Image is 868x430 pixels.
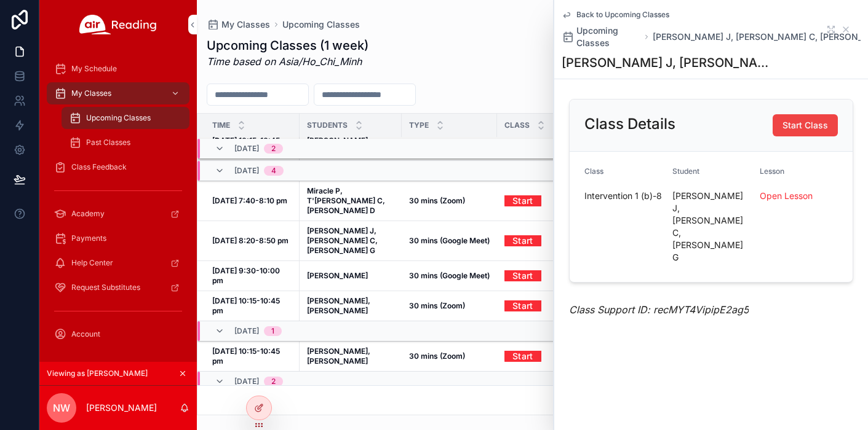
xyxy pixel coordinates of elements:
[782,119,828,131] span: Start Class
[760,166,784,176] span: Lesson
[504,346,541,365] a: Start
[47,82,189,104] a: My Classes
[504,231,541,250] a: Start
[307,296,394,316] a: [PERSON_NAME], [PERSON_NAME]
[307,226,380,255] strong: [PERSON_NAME] J, [PERSON_NAME] C, [PERSON_NAME] G
[576,10,669,20] span: Back to Upcoming Classes
[409,236,490,245] strong: 30 mins (Google Meet)
[584,190,663,202] span: Intervention 1 (b)-8
[504,300,582,311] a: Start
[53,401,70,415] span: NW
[212,346,292,366] a: [DATE] 10:15-10:45 pm
[71,162,127,172] span: Class Feedback
[282,18,360,31] a: Upcoming Classes
[409,301,465,310] strong: 30 mins (Zoom)
[271,166,276,176] div: 4
[409,236,490,246] a: 30 mins (Google Meet)
[409,120,429,130] span: Type
[307,120,348,130] span: Students
[760,190,813,201] a: Open Lesson
[86,402,157,414] p: [PERSON_NAME]
[562,54,768,71] h1: [PERSON_NAME] J, [PERSON_NAME] C, [PERSON_NAME] G
[212,266,282,285] strong: [DATE] 9:30-10:00 pm
[79,15,157,34] img: App logo
[71,88,111,98] span: My Classes
[504,270,582,281] a: Start
[47,58,189,80] a: My Schedule
[504,351,582,362] a: Start
[409,271,490,281] a: 30 mins (Google Meet)
[212,196,287,205] strong: [DATE] 7:40-8:10 pm
[562,10,669,20] a: Back to Upcoming Classes
[234,166,259,176] span: [DATE]
[71,233,106,243] span: Payments
[212,296,282,315] strong: [DATE] 10:15-10:45 pm
[562,25,640,49] a: Upcoming Classes
[47,156,189,178] a: Class Feedback
[221,18,270,31] span: My Classes
[212,346,282,365] strong: [DATE] 10:15-10:45 pm
[62,107,189,129] a: Upcoming Classes
[271,377,276,386] div: 2
[71,209,105,219] span: Academy
[307,346,372,365] strong: [PERSON_NAME], [PERSON_NAME]
[584,114,675,134] h2: Class Details
[207,18,270,31] a: My Classes
[271,326,274,336] div: 1
[569,302,749,317] em: Class Support ID: recMYT4VipipE2ag5
[307,226,394,256] a: [PERSON_NAME] J, [PERSON_NAME] C, [PERSON_NAME] G
[271,144,276,154] div: 2
[409,351,490,361] a: 30 mins (Zoom)
[212,266,292,286] a: [DATE] 9:30-10:00 pm
[71,329,100,339] span: Account
[207,37,368,54] h1: Upcoming Classes (1 week)
[672,166,699,176] span: Student
[212,296,292,316] a: [DATE] 10:15-10:45 pm
[234,144,259,154] span: [DATE]
[504,235,582,246] a: Start
[504,191,541,210] a: Start
[71,258,113,268] span: Help Center
[47,276,189,299] a: Request Substitutes
[234,326,259,336] span: [DATE]
[307,186,387,215] strong: Miracle P, T'[PERSON_NAME] C, [PERSON_NAME] D
[207,55,362,68] em: Time based on Asia/Ho_Chi_Minh
[47,369,148,378] span: Viewing as [PERSON_NAME]
[86,138,130,147] span: Past Classes
[307,271,368,280] strong: [PERSON_NAME]
[307,296,372,315] strong: [PERSON_NAME], [PERSON_NAME]
[504,120,530,130] span: Class
[47,227,189,249] a: Payments
[212,196,292,206] a: [DATE] 7:40-8:10 pm
[504,296,541,315] a: Start
[672,190,751,264] span: [PERSON_NAME] J, [PERSON_NAME] C, [PERSON_NAME] G
[47,323,189,345] a: Account
[409,351,465,361] strong: 30 mins (Zoom)
[86,113,151,123] span: Upcoming Classes
[504,195,582,206] a: Start
[234,377,259,386] span: [DATE]
[39,49,197,361] div: scrollable content
[47,252,189,274] a: Help Center
[307,346,394,366] a: [PERSON_NAME], [PERSON_NAME]
[409,196,465,205] strong: 30 mins (Zoom)
[71,64,117,74] span: My Schedule
[307,271,394,281] a: [PERSON_NAME]
[212,120,230,130] span: Time
[576,25,640,49] span: Upcoming Classes
[307,186,394,216] a: Miracle P, T'[PERSON_NAME] C, [PERSON_NAME] D
[212,236,292,246] a: [DATE] 8:20-8:50 pm
[409,196,490,206] a: 30 mins (Zoom)
[773,114,838,136] button: Start Class
[212,236,289,245] strong: [DATE] 8:20-8:50 pm
[409,301,490,311] a: 30 mins (Zoom)
[47,203,189,225] a: Academy
[504,266,541,285] a: Start
[71,283,140,292] span: Request Substitutes
[584,166,603,176] span: Class
[62,131,189,154] a: Past Classes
